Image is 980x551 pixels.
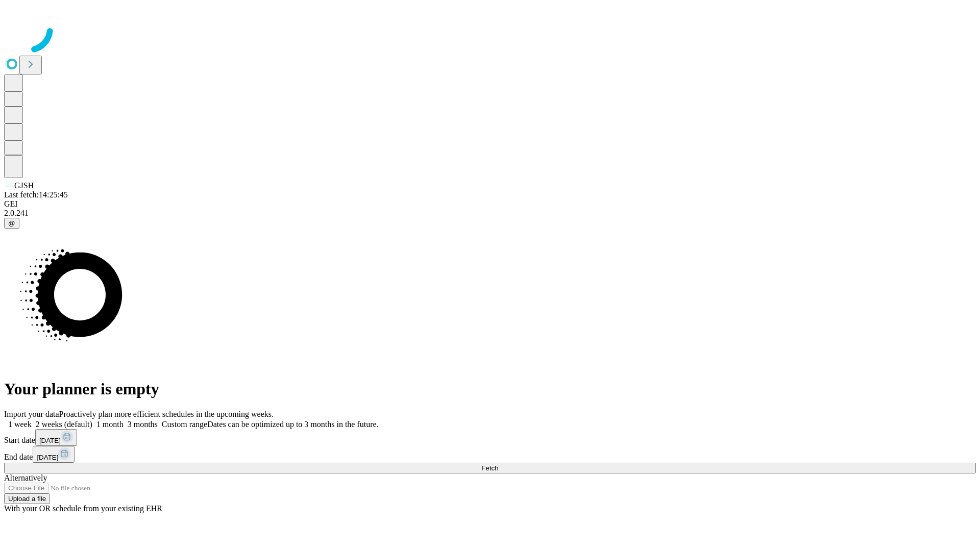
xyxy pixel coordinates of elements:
[8,420,32,429] span: 1 week
[4,209,976,218] div: 2.0.241
[96,420,124,429] span: 1 month
[35,429,77,446] button: [DATE]
[4,446,976,463] div: End date
[207,420,378,429] span: Dates can be optimized up to 3 months in the future.
[4,429,976,446] div: Start date
[14,181,34,190] span: GJSH
[4,218,19,229] button: @
[4,190,68,199] span: Last fetch: 14:25:45
[59,410,274,418] span: Proactively plan more efficient schedules in the upcoming weeks.
[37,454,58,461] span: [DATE]
[39,437,61,444] span: [DATE]
[4,380,976,398] h1: Your planner is empty
[4,410,59,418] span: Import your data
[481,464,498,472] span: Fetch
[4,199,976,209] div: GEI
[4,463,976,473] button: Fetch
[4,473,47,482] span: Alternatively
[128,420,158,429] span: 3 months
[33,446,75,463] button: [DATE]
[162,420,207,429] span: Custom range
[4,493,50,504] button: Upload a file
[4,504,162,513] span: With your OR schedule from your existing EHR
[36,420,92,429] span: 2 weeks (default)
[8,219,15,227] span: @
